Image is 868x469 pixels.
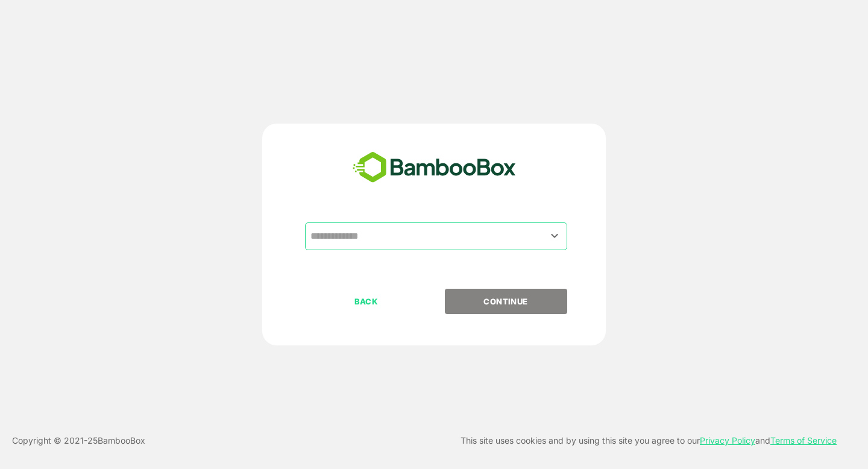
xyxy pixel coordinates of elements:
[12,433,145,448] p: Copyright © 2021- 25 BambooBox
[770,435,837,445] a: Terms of Service
[346,148,523,187] img: bamboobox
[461,433,837,448] p: This site uses cookies and by using this site you agree to our and
[445,295,566,308] p: CONTINUE
[700,435,755,445] a: Privacy Policy
[305,289,427,314] button: BACK
[306,295,427,308] p: BACK
[445,289,567,314] button: CONTINUE
[547,228,563,244] button: Open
